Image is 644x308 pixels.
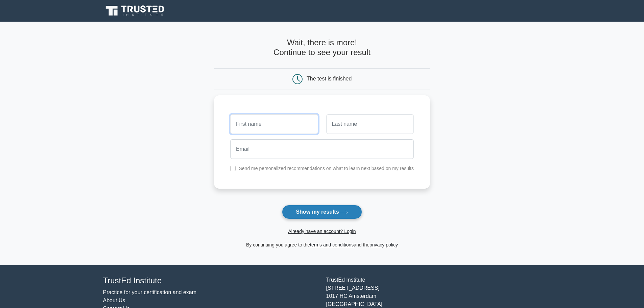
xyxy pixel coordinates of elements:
label: Send me personalized recommendations on what to learn next based on my results [239,166,414,171]
a: Already have an account? Login [288,229,356,234]
input: Email [230,139,414,159]
h4: Wait, there is more! Continue to see your result [214,38,430,57]
input: First name [230,114,318,134]
div: The test is finished [307,76,352,81]
a: About Us [103,298,125,303]
a: privacy policy [369,242,398,247]
button: Show my results [282,205,362,219]
a: Practice for your certification and exam [103,289,197,295]
div: By continuing you agree to the and the [210,241,434,249]
input: Last name [326,114,414,134]
h4: TrustEd Institute [103,276,318,286]
a: terms and conditions [310,242,354,247]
